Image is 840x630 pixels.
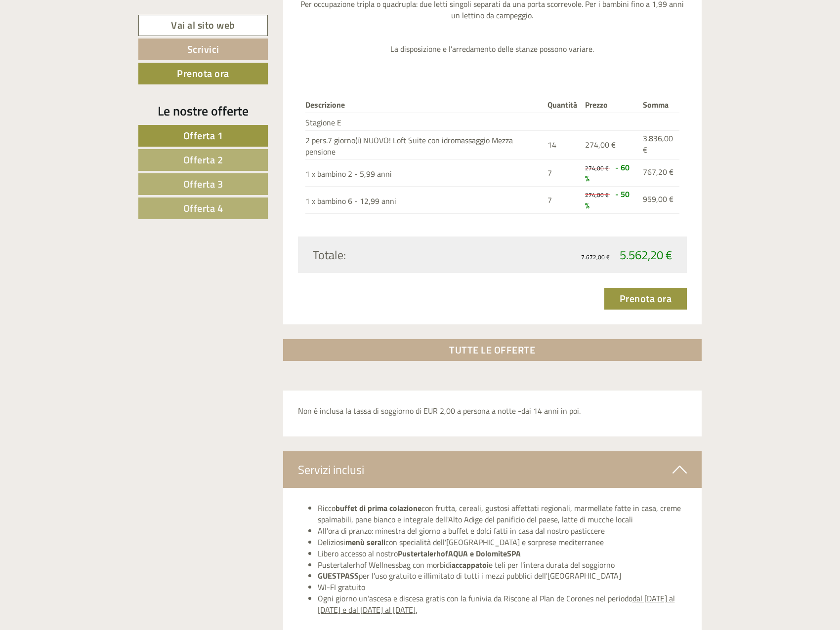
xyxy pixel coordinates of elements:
[585,163,609,173] span: 274,00 €
[318,582,687,593] li: WI-FI gratuito
[398,548,521,559] strong: PustertalerhofAQUA e DolomiteSPA
[585,139,616,151] span: 274,00 €
[183,128,223,143] span: Offerta 1
[318,559,687,571] li: Pustertalerhof Wellnessbag con morbidi e teli per l'intera durata del soggiorno
[176,7,213,24] div: lunedì
[183,200,223,216] span: Offerta 4
[585,161,630,185] span: - 60 %
[318,525,687,537] li: All'ora di pranzo: minestra del giorno a buffet e dolci fatti in casa dal nostro pasticcere
[604,288,687,310] a: Prenota ora
[336,502,421,514] strong: buffet di prima colazione
[318,593,687,616] li: Ogni giorno un’ascesa e discesa gratis con la funivia da Riscone al Plan de Corones nel periodo
[318,570,359,582] strong: GUESTPASS
[639,97,679,113] th: Somma
[337,256,390,277] button: Invia
[305,130,544,159] td: 2 pers.7 giorno(i) NUOVO! Loft Suite con idromassaggio Mezza pensione
[639,187,679,214] td: 959,00 €
[183,176,223,192] span: Offerta 3
[581,97,639,113] th: Prezzo
[585,190,609,199] span: 274,00 €
[183,152,223,167] span: Offerta 2
[585,188,630,211] span: - 50 %
[639,130,679,159] td: 3.836,00 €
[639,159,679,187] td: 767,20 €
[305,97,544,113] th: Descrizione
[242,27,382,57] div: Buon giorno, come possiamo aiutarla?
[305,246,493,263] div: Totale:
[318,570,687,582] li: per l'uso gratuito e illimitato di tutti i mezzi pubblici dell'[GEOGRAPHIC_DATA]
[298,405,687,417] p: Non è inclusa la tassa di soggiorno di EUR 2,00 a persona a notte -dai 14 anni in poi.
[305,187,544,214] td: 1 x bambino 6 - 12,99 anni
[620,246,672,264] span: 5.562,20 €
[138,63,268,84] a: Prenota ora
[138,15,268,36] a: Vai al sito web
[305,113,544,131] td: Stagione E
[544,97,581,113] th: Quantità
[452,559,489,571] strong: accappatoi
[283,339,702,361] a: TUTTE LE OFFERTE
[318,548,687,559] li: Libero accesso al nostro
[544,187,581,214] td: 7
[305,159,544,187] td: 1 x bambino 2 - 5,99 anni
[247,48,375,55] small: 17:44
[345,536,385,548] strong: menù serali
[318,537,687,548] li: Deliziosi con specialità dell'[GEOGRAPHIC_DATA] e sorprese mediterranee
[247,29,375,37] div: Lei
[138,39,268,60] a: Scrivici
[138,102,268,120] div: Le nostre offerte
[544,130,581,159] td: 14
[581,252,610,262] span: 7.672,00 €
[283,451,702,488] div: Servizi inclusi
[544,159,581,187] td: 7
[318,503,687,525] li: Ricco con frutta, cereali, gustosi affettati regionali, marmellate fatte in casa, creme spalmabil...
[318,592,675,616] u: dal [DATE] al [DATE] e dal [DATE] al [DATE].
